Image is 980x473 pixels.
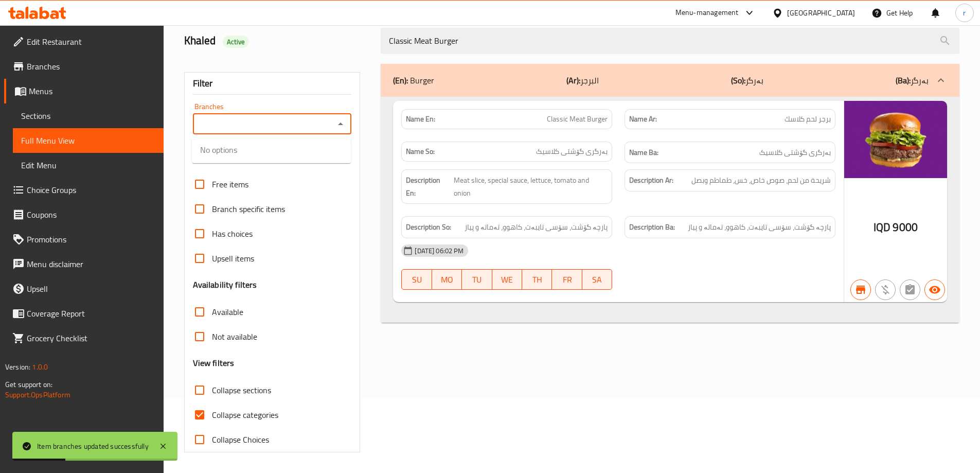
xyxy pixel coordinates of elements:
span: Version: [5,360,30,374]
button: Branch specific item [850,279,871,300]
strong: Name En: [406,114,435,125]
button: FR [552,269,582,290]
strong: Name Ba: [629,146,658,159]
a: Menu disclaimer [4,252,164,276]
span: Promotions [27,233,155,246]
strong: Description Ba: [629,221,675,234]
div: Item branches updated successfully [37,441,149,452]
img: mmw_638790205409301930 [844,101,947,178]
span: Has choices [212,227,253,240]
span: برجر لحم كلاسك [785,114,831,125]
div: Filter [193,73,352,95]
div: Active [223,36,250,48]
span: Collapse Choices [212,433,269,446]
button: MO [432,269,462,290]
a: Menus [4,79,164,103]
span: IQD [874,217,890,237]
h3: Availability filters [193,279,257,291]
strong: Name So: [406,146,435,157]
span: Full Menu View [21,134,155,147]
button: Not has choices [900,279,920,300]
a: Upsell [4,276,164,301]
p: Burger [393,74,434,86]
span: TU [466,272,488,287]
span: شريحة من لحم، صوص خاص، خس، طماطم وبصل [691,174,831,187]
span: Classic Meat Burger [547,114,608,125]
span: Upsell [27,283,155,295]
span: Coupons [27,208,155,221]
a: Edit Menu [13,153,164,178]
span: Available [212,306,243,318]
b: (Ar): [566,73,580,88]
strong: Description En: [406,174,452,199]
button: SA [582,269,612,290]
input: search [381,28,959,54]
span: Meat slice, special sauce, lettuce, tomato and onion [454,174,608,199]
a: Branches [4,54,164,79]
span: r [963,7,966,19]
p: بەرگر [896,74,929,86]
a: Choice Groups [4,178,164,202]
p: بەرگر [731,74,763,86]
button: Close [333,117,348,131]
strong: Name Ar: [629,114,657,125]
a: Support.OpsPlatform [5,388,70,401]
span: Collapse sections [212,384,271,396]
span: MO [436,272,458,287]
b: (En): [393,73,408,88]
span: Collapse categories [212,409,278,421]
a: Coverage Report [4,301,164,326]
span: 1.0.0 [32,360,48,374]
span: Upsell items [212,252,254,265]
div: Menu-management [675,7,739,19]
button: Available [924,279,945,300]
a: Coupons [4,202,164,227]
span: بەرگری گۆشتی کلاسیک [759,146,831,159]
a: Sections [13,103,164,128]
button: TU [462,269,492,290]
b: (Ba): [896,73,911,88]
button: TH [522,269,552,290]
span: [DATE] 06:02 PM [411,246,468,256]
h3: View filters [193,357,235,369]
div: (En): Burger(Ar):البرجر(So):بەرگر(Ba):بەرگر [381,97,959,323]
span: Menus [29,85,155,97]
a: Promotions [4,227,164,252]
span: Coverage Report [27,307,155,320]
strong: Description Ar: [629,174,673,187]
p: البرجر [566,74,599,86]
span: Grocery Checklist [27,332,155,344]
span: Edit Menu [21,159,155,171]
span: بەرگری گۆشتی کلاسیک [536,146,608,157]
a: Full Menu View [13,128,164,153]
button: WE [492,269,522,290]
span: Not available [212,330,257,343]
button: Purchased item [875,279,896,300]
span: Choice Groups [27,184,155,196]
span: Active [223,37,250,47]
div: [GEOGRAPHIC_DATA] [787,7,855,19]
span: Edit Restaurant [27,36,155,48]
h2: Khaled [184,33,369,48]
a: Edit Restaurant [4,29,164,54]
div: (En): Burger(Ar):البرجر(So):بەرگر(Ba):بەرگر [381,64,959,97]
span: Get support on: [5,378,52,391]
span: Free items [212,178,248,190]
span: SA [586,272,608,287]
span: WE [496,272,518,287]
span: TH [526,272,548,287]
a: Grocery Checklist [4,326,164,351]
strong: Description So: [406,221,451,234]
div: No options [192,136,351,163]
span: Menu disclaimer [27,258,155,270]
span: پارچە گۆشت، سۆسی تایبەت، کاهوو، تەماتە و پیاز [688,221,831,234]
span: Sections [21,110,155,122]
span: FR [556,272,578,287]
span: پارچە گۆشت، سۆسی تایبەت، کاهوو، تەماتە و پیاز [465,221,608,234]
span: SU [406,272,427,287]
span: 9000 [893,217,918,237]
button: SU [401,269,432,290]
span: Branches [27,60,155,73]
span: Branch specific items [212,203,285,215]
b: (So): [731,73,745,88]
